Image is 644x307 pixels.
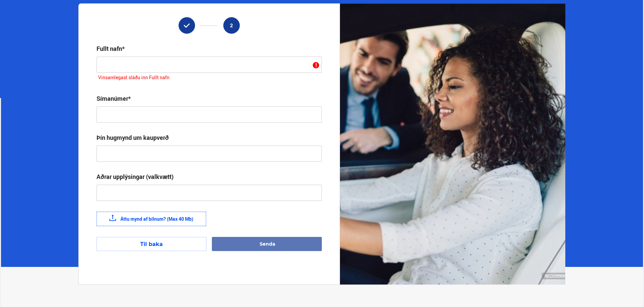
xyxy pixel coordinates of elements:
[230,23,233,28] span: 2
[97,133,169,142] div: Þín hugmynd um kaupverð
[5,3,26,23] button: Open LiveChat chat widget
[97,173,174,181] div: Aðrar upplýsingar (valkvætt)
[97,73,322,84] div: Vinsamlegast sláðu inn Fullt nafn
[212,237,322,251] button: Senda
[97,212,206,226] label: Áttu mynd af bílnum? (Max 40 Mb)
[260,241,275,247] span: Senda
[97,237,206,251] button: Til baka
[97,44,125,53] div: Fullt nafn*
[97,94,131,102] div: Símanúmer*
